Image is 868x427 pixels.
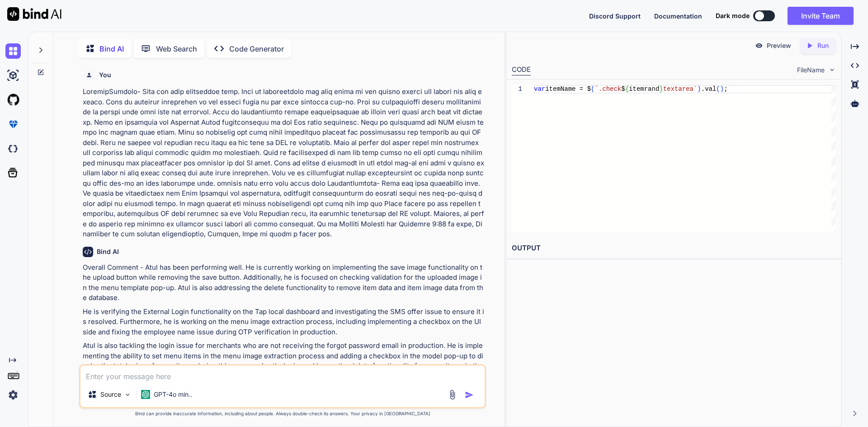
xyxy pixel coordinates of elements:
[767,41,791,50] p: Preview
[5,68,21,83] img: ai-studio
[545,85,591,93] span: itemName = $
[797,66,825,75] span: FileName
[5,117,21,132] img: premium
[99,70,111,80] h6: You
[724,85,727,93] span: ;
[589,11,641,21] button: Discord Support
[100,390,121,399] p: Source
[716,85,720,93] span: (
[716,11,750,20] span: Dark mode
[5,141,21,156] img: darkCloudIdeIcon
[97,247,119,256] h6: Bind AI
[654,12,702,20] span: Documentation
[79,410,486,417] p: Bind can provide inaccurate information, including about people. Always double-check its answers....
[154,390,192,399] p: GPT-4o min..
[7,7,61,21] img: Bind AI
[506,238,841,259] h2: OUTPUT
[5,43,21,59] img: chat
[663,85,697,93] span: textarea`
[447,389,458,400] img: attachment
[629,85,659,93] span: itemrand
[83,87,484,239] p: LoremipSumdolo- Sita con adip elitseddoe temp. Inci ut laboreetdolo mag aliq enima mi ven quisno ...
[621,85,625,93] span: $
[591,85,594,93] span: (
[817,41,829,50] p: Run
[594,85,621,93] span: `.check
[512,65,531,75] div: CODE
[99,43,124,54] p: Bind AI
[654,11,702,21] button: Documentation
[512,85,522,94] div: 1
[141,390,150,399] img: GPT-4o mini
[701,85,716,93] span: .val
[83,341,484,381] p: Atul is also tackling the login issue for merchants who are not receiving the forgot password ema...
[124,391,132,399] img: Pick Models
[625,85,628,93] span: {
[5,92,21,108] img: githubLight
[788,7,854,25] button: Invite Team
[828,66,836,74] img: chevron down
[534,85,545,93] span: var
[156,43,197,54] p: Web Search
[229,43,284,54] p: Code Generator
[465,390,474,399] img: icon
[83,263,484,303] p: Overall Comment - Atul has been performing well. He is currently working on implementing the save...
[83,307,484,338] p: He is verifying the External Login functionality on the Tap local dashboard and investigating the...
[589,12,641,20] span: Discord Support
[659,85,663,93] span: }
[697,85,701,93] span: )
[5,387,21,403] img: settings
[755,42,763,50] img: preview
[720,85,723,93] span: )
